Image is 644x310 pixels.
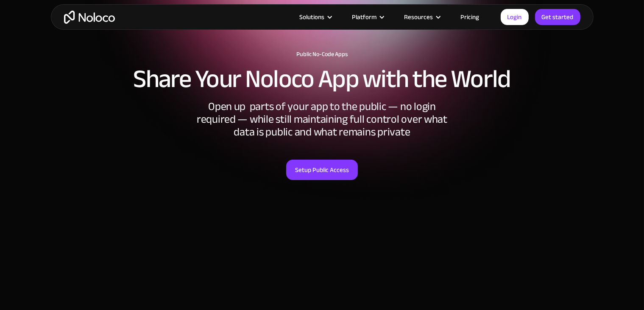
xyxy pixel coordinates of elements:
a: home [64,11,115,24]
a: Setup Public Access [286,160,358,180]
h2: Share Your Noloco App with the World [59,66,585,92]
div: Platform [342,11,394,23]
a: Pricing [450,11,490,23]
h1: Public No-Code Apps [59,51,585,58]
div: Solutions [300,11,325,23]
div: Solutions [289,11,342,23]
div: Resources [404,11,433,23]
a: Login [501,9,529,25]
div: Resources [394,11,450,23]
div: Open up parts of your app to the public — no login required — while still maintaining full contro... [195,100,449,138]
a: Get started [535,9,580,25]
div: Platform [352,11,377,23]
